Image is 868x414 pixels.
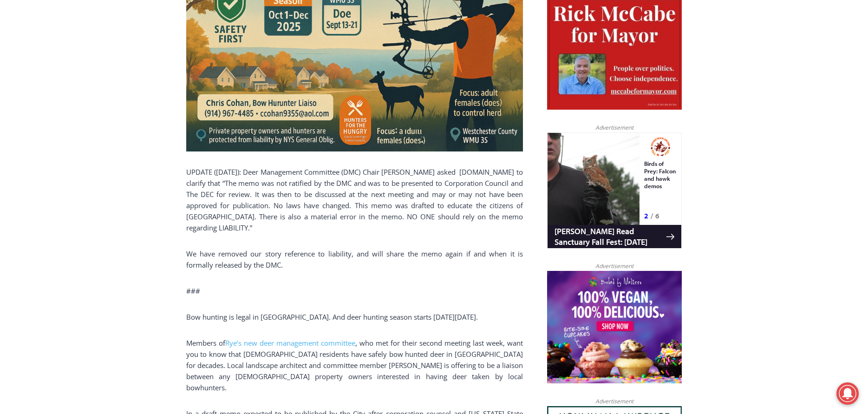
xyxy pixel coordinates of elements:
[186,337,523,393] p: Members of , who met for their second meeting last week, want you to know that [DEMOGRAPHIC_DATA]...
[243,92,431,113] span: Intern @ [DOMAIN_NAME]
[97,79,101,88] div: 2
[186,166,523,233] p: UPDATE ([DATE]): Deer Management Committee (DMC) Chair [PERSON_NAME] asked [DOMAIN_NAME] to clari...
[186,248,523,270] p: We have removed our story reference to liability, and will share the memo again if and when it is...
[186,311,523,322] p: Bow hunting is legal in [GEOGRAPHIC_DATA]. And deer hunting season starts [DATE][DATE].
[186,285,523,296] p: ###
[586,123,643,132] span: Advertisement
[7,93,119,115] h4: [PERSON_NAME] Read Sanctuary Fall Fest: [DATE]
[547,271,682,383] img: Baked by Melissa
[223,90,450,116] a: Intern @ [DOMAIN_NAME]
[97,27,130,76] div: Birds of Prey: Falcon and hawk demos
[225,338,355,348] a: Rye’s new deer management committee
[0,92,134,116] a: [PERSON_NAME] Read Sanctuary Fall Fest: [DATE]
[235,0,439,90] div: Apply Now <> summer and RHS senior internships available
[108,79,112,88] div: 6
[586,397,643,406] span: Advertisement
[104,79,106,88] div: /
[586,262,643,270] span: Advertisement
